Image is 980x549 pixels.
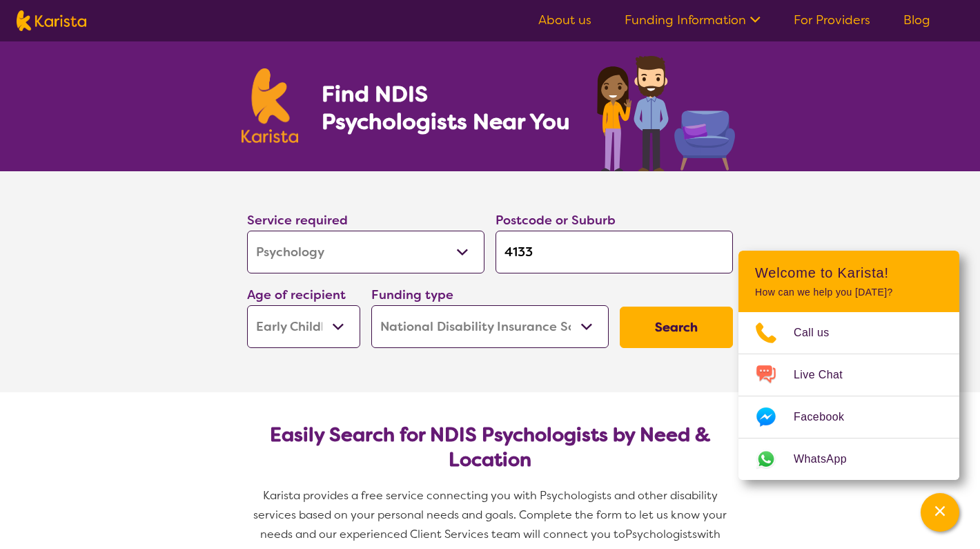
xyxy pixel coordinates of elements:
[538,12,591,28] a: About us
[620,307,733,348] button: Search
[794,365,859,385] span: Live Chat
[17,10,86,31] img: Karista logo
[903,12,930,28] a: Blog
[371,287,453,303] label: Funding type
[253,488,729,541] span: Karista provides a free service connecting you with Psychologists and other disability services b...
[755,264,943,281] h2: Welcome to Karista!
[247,287,346,303] label: Age of recipient
[738,251,959,480] div: Channel Menu
[738,312,959,480] ul: Choose channel
[496,231,733,273] input: Type
[755,287,943,298] p: How can we help you [DATE]?
[592,50,738,171] img: psychology
[496,212,616,229] label: Postcode or Suburb
[794,449,863,470] span: WhatsApp
[258,423,722,472] h2: Easily Search for NDIS Psychologists by Need & Location
[625,12,761,28] a: Funding Information
[921,493,959,532] button: Channel Menu
[247,212,348,229] label: Service required
[322,80,577,135] h1: Find NDIS Psychologists Near You
[625,527,697,541] span: Psychologists
[794,322,846,343] span: Call us
[242,68,298,143] img: Karista logo
[794,12,870,28] a: For Providers
[738,439,959,480] a: Web link opens in a new tab.
[794,407,861,427] span: Facebook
